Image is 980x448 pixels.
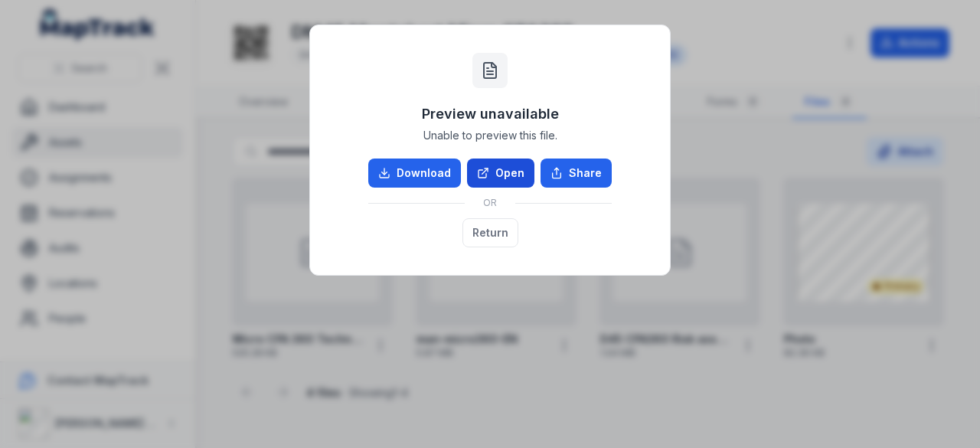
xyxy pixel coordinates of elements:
button: Share [541,159,612,188]
div: OR [368,188,612,218]
button: Return [462,218,518,247]
a: Download [368,159,461,188]
span: Unable to preview this file. [423,128,557,143]
h3: Preview unavailable [422,103,559,125]
a: Open [467,159,534,188]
